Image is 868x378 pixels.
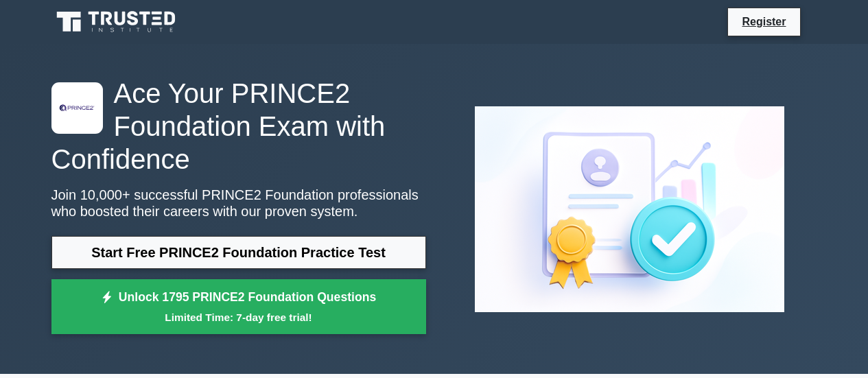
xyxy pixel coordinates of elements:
[464,95,795,323] img: PRINCE2 Foundation Preview
[734,13,794,30] a: Register
[51,187,426,220] p: Join 10,000+ successful PRINCE2 Foundation professionals who boosted their careers with our prove...
[51,279,426,334] a: Unlock 1795 PRINCE2 Foundation QuestionsLimited Time: 7-day free trial!
[51,77,426,176] h1: Ace Your PRINCE2 Foundation Exam with Confidence
[51,236,426,269] a: Start Free PRINCE2 Foundation Practice Test
[69,309,409,325] small: Limited Time: 7-day free trial!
